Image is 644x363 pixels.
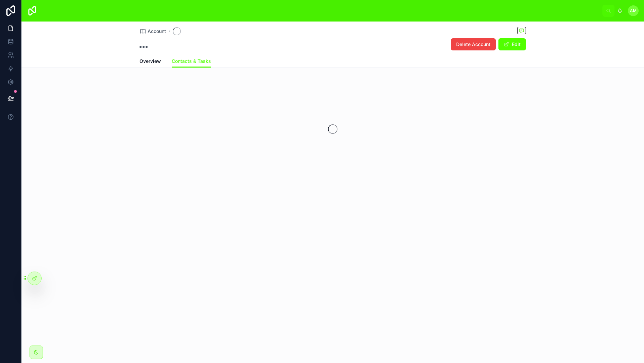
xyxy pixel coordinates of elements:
[172,55,211,68] a: Contacts & Tasks
[140,58,161,65] span: Overview
[451,38,496,50] button: Delete Account
[43,9,602,12] div: scrollable content
[140,28,166,35] a: Account
[498,38,526,50] button: Edit
[140,55,161,69] a: Overview
[630,8,637,13] span: AM
[456,41,490,48] span: Delete Account
[148,28,166,35] span: Account
[172,58,211,65] span: Contacts & Tasks
[27,5,38,16] img: App logo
